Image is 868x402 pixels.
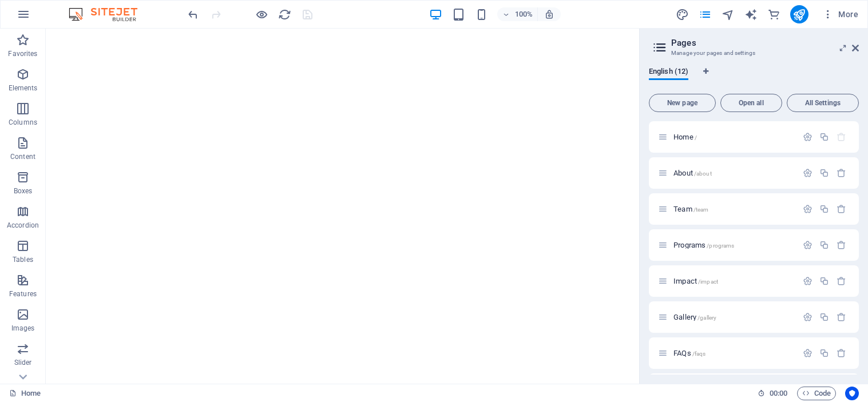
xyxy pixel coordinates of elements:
button: Code [797,387,836,400]
button: pages [699,7,712,21]
i: Publish [792,8,806,21]
i: Reload page [278,8,291,21]
button: Open all [720,94,782,112]
span: Click to open page [673,205,708,213]
span: Click to open page [673,349,706,357]
div: Settings [803,276,812,286]
span: Click to open page [673,133,697,141]
span: /programs [707,242,734,249]
div: Duplicate [819,348,829,358]
div: Language Tabs [649,67,859,89]
img: Editor Logo [66,7,152,21]
div: Duplicate [819,132,829,142]
div: Duplicate [819,240,829,250]
div: Settings [803,240,812,250]
button: design [676,7,689,21]
div: Settings [803,168,812,178]
div: Duplicate [819,168,829,178]
p: Tables [13,255,33,264]
button: Usercentrics [845,387,859,400]
span: / [695,134,697,141]
span: Click to open page [673,277,718,285]
div: Duplicate [819,312,829,322]
div: Remove [837,276,846,286]
i: On resize automatically adjust zoom level to fit chosen device. [544,9,554,19]
p: Content [10,152,35,161]
p: Favorites [8,49,37,58]
span: English (12) [649,65,688,81]
p: Elements [9,83,38,93]
button: reload [278,7,291,21]
span: /team [693,206,709,213]
i: Commerce [767,8,780,21]
span: Open all [726,99,777,106]
span: More [822,9,858,20]
div: Settings [803,204,812,214]
button: New page [649,94,716,112]
div: Impact/impact [670,277,797,285]
span: /about [694,170,712,177]
i: Pages (Ctrl+Alt+S) [699,8,712,21]
button: More [818,5,863,23]
span: /impact [698,278,718,285]
div: Remove [837,204,846,214]
p: Slider [14,358,32,367]
button: 100% [497,7,538,21]
div: Remove [837,348,846,358]
button: All Settings [787,94,859,112]
button: commerce [767,7,781,21]
div: Programs/programs [670,241,797,249]
i: Undo: Change pages (Ctrl+Z) [187,8,200,21]
span: Click to open page [673,313,716,321]
p: Images [11,324,35,333]
span: Click to open page [673,169,712,177]
button: text_generator [744,7,758,21]
span: All Settings [792,99,854,106]
span: New page [654,99,711,106]
i: Design (Ctrl+Alt+Y) [676,8,689,21]
h2: Pages [671,38,859,48]
span: /faqs [692,351,706,357]
h6: 100% [514,7,533,21]
button: undo [186,7,200,21]
div: Team/team [670,205,797,213]
div: Remove [837,312,846,322]
p: Features [9,289,37,298]
span: : [778,389,779,397]
div: Home/ [670,133,797,141]
button: Click here to leave preview mode and continue editing [255,7,268,21]
p: Accordion [7,221,39,230]
span: /gallery [697,315,716,321]
a: Click to cancel selection. Double-click to open Pages [9,387,41,400]
div: FAQs/faqs [670,349,797,357]
h3: Manage your pages and settings [671,48,836,58]
button: publish [790,5,808,23]
h6: Session time [758,387,788,400]
button: navigator [722,7,735,21]
div: The startpage cannot be deleted [837,132,846,142]
div: Gallery/gallery [670,313,797,321]
div: Duplicate [819,204,829,214]
div: Duplicate [819,276,829,286]
span: Programs [673,241,734,249]
span: Code [802,387,831,400]
p: Boxes [14,186,33,196]
p: Columns [9,118,37,127]
div: About/about [670,169,797,177]
span: 00 00 [770,387,787,400]
div: Settings [803,132,812,142]
div: Settings [803,312,812,322]
div: Remove [837,168,846,178]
